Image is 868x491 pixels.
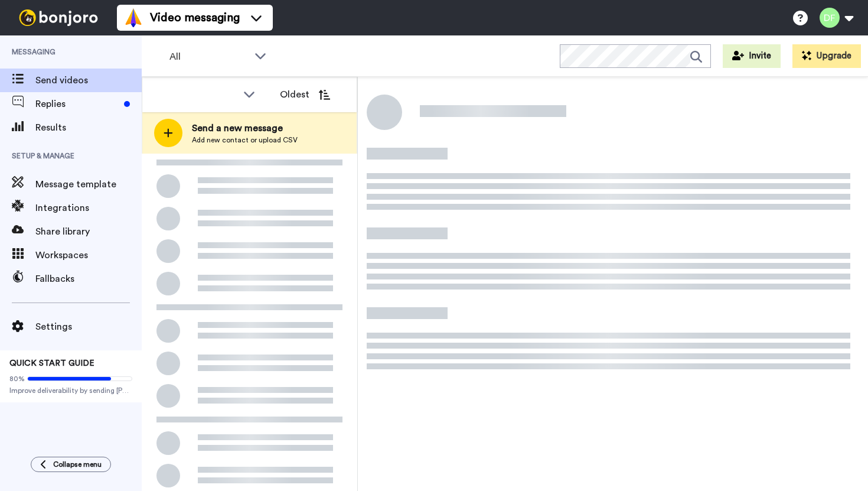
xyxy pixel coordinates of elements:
[14,9,103,26] img: bj-logo-header-white.svg
[150,9,240,26] span: Video messaging
[192,121,298,135] span: Send a new message
[271,83,339,106] button: Oldest
[53,460,102,469] span: Collapse menu
[35,73,142,87] span: Send videos
[35,248,142,262] span: Workspaces
[9,386,132,395] span: Improve deliverability by sending [PERSON_NAME]’s from your own email
[31,457,111,472] button: Collapse menu
[792,44,861,68] button: Upgrade
[35,225,142,239] span: Share library
[9,359,94,368] span: QUICK START GUIDE
[124,8,143,27] img: vm-color.svg
[192,135,298,145] span: Add new contact or upload CSV
[35,272,142,286] span: Fallbacks
[35,320,142,334] span: Settings
[35,177,142,191] span: Message template
[35,121,142,135] span: Results
[35,97,119,111] span: Replies
[9,374,25,383] span: 80%
[723,44,781,68] button: Invite
[35,201,142,215] span: Integrations
[169,50,249,64] span: All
